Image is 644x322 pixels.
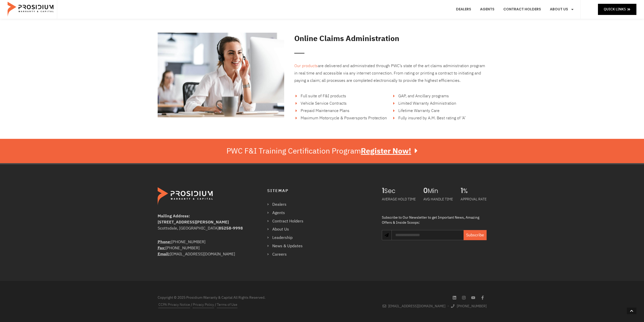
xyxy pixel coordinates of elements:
[158,251,170,257] abbr: Email Address
[158,239,171,245] abbr: Phone Number
[397,115,466,121] span: Fully insured by A.M. Best rating of ‘A’
[158,225,247,231] div: Scottsdale, [GEOGRAPHIC_DATA]
[158,301,320,308] div: / /
[158,301,190,308] a: CCPA Privacy Notice
[466,232,484,238] span: Subscribe
[219,225,243,231] b: 85258-9998
[158,33,284,117] img: Claims agent smiling at her desk while assisting customer over the headset.
[158,239,171,245] strong: Phone:
[382,187,384,195] span: 1
[193,301,214,308] a: Privacy Policy
[361,145,411,157] u: Register Now!
[267,226,308,233] a: About Us
[391,230,486,245] form: Newsletter Form
[299,115,387,121] span: Maximum Motorcycle & Powersports Protection
[267,201,308,258] nav: Menu
[267,234,308,241] a: Leadership
[158,245,165,251] strong: Fax:
[217,301,237,308] a: Terms of Use
[158,219,229,225] b: [STREET_ADDRESS][PERSON_NAME]
[423,187,428,195] span: 0
[461,187,463,195] span: 1
[397,93,449,99] span: GAP, and Ancillary programs
[267,187,372,195] h4: Sitemap
[267,201,308,208] a: Dealers
[383,303,446,309] a: [EMAIL_ADDRESS][DOMAIN_NAME]
[382,195,416,204] div: AVERAGE HOLD TIME
[455,303,487,309] span: [PHONE_NUMBER]
[604,6,626,12] span: Quick Links
[158,245,165,251] abbr: Fax
[387,303,445,309] span: [EMAIL_ADDRESS][DOMAIN_NAME]
[226,146,418,156] div: PWC F&I Training Certification Program
[158,295,320,300] div: Copyright © 2025 Prosidium Warranty & Capital All Rights Reserved.
[267,251,308,258] a: Careers
[463,187,487,195] span: %
[428,187,453,195] span: Min
[451,303,487,309] a: [PHONE_NUMBER]
[158,251,170,257] strong: Email:
[299,108,349,114] span: Prepaid Maintenance Plans
[158,239,247,257] div: [PHONE_NUMBER] [PHONE_NUMBER] [EMAIL_ADDRESS][DOMAIN_NAME]
[158,213,190,219] b: Mailing Address:
[397,108,440,114] span: Lifetime Warranty Care
[294,62,487,84] p: are delivered and administrated through PWC’s state of the art claims administration program in r...
[598,4,636,15] a: Quick Links
[397,100,456,106] span: Limited Warranty Administration
[294,33,487,44] h2: Online Claims Administration
[384,187,416,195] span: Sec
[382,215,486,225] div: Subscribe to Our Newsletter to get Important News, Amazing Offers & Inside Scoops:
[461,195,487,204] div: APPROVAL RATE
[464,230,487,240] button: Subscribe
[267,209,308,217] a: Agents
[267,218,308,225] a: Contract Holders
[423,195,453,204] div: AVG HANDLE TIME
[299,100,347,106] span: Vehicle Service Contracts
[294,63,318,69] a: Our products
[267,242,308,250] a: News & Updates
[299,93,346,99] span: Full suite of F&I products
